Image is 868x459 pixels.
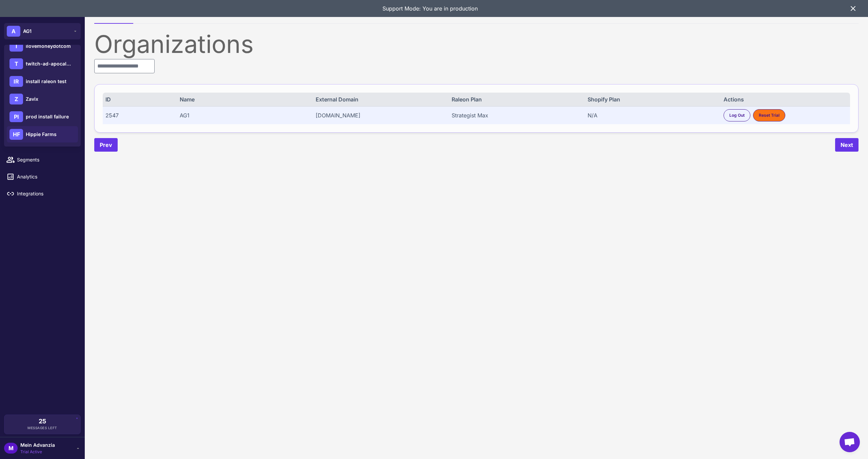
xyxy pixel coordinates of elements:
[3,136,82,150] a: Calendar
[724,95,847,103] div: Actions
[26,60,73,68] span: twitch-ad-apocalypse
[17,190,77,197] span: Integrations
[3,102,82,116] a: Email Design
[7,26,20,37] div: A
[759,112,780,118] span: Reset Trial
[3,187,82,201] a: Integrations
[180,111,303,119] div: AG1
[9,94,23,104] div: Z
[20,441,55,449] span: Mein Advanzia
[316,111,439,119] div: [DOMAIN_NAME]
[27,425,57,431] span: Messages Left
[17,173,77,180] span: Analytics
[729,112,745,118] span: Log Out
[39,418,46,424] span: 25
[4,443,18,454] div: M
[20,449,55,455] span: Trial Active
[17,156,77,164] span: Segments
[588,95,711,103] div: Shopify Plan
[3,85,82,99] a: Knowledge
[3,153,82,167] a: Segments
[26,131,57,138] span: Hippie Farms
[452,111,575,119] div: Strategist Max
[9,58,23,69] div: T
[26,78,66,85] span: install raleon test
[105,95,167,103] div: ID
[840,432,860,452] div: Open chat
[26,95,38,103] span: Zavix
[588,111,711,119] div: N/A
[3,170,82,184] a: Analytics
[3,119,82,133] a: Campaigns
[94,138,118,152] button: Prev
[3,68,82,82] a: Chats
[94,32,859,56] div: Organizations
[9,111,23,122] div: PI
[23,27,32,35] span: AG1
[9,129,23,140] div: HF
[316,95,439,103] div: External Domain
[180,95,303,103] div: Name
[26,113,69,120] span: prod install failure
[26,42,71,50] span: ilovemoneydotcom
[835,138,859,152] button: Next
[9,41,23,52] div: I
[4,23,81,39] button: AAG1
[9,76,23,87] div: IR
[452,95,575,103] div: Raleon Plan
[105,111,167,119] div: 2547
